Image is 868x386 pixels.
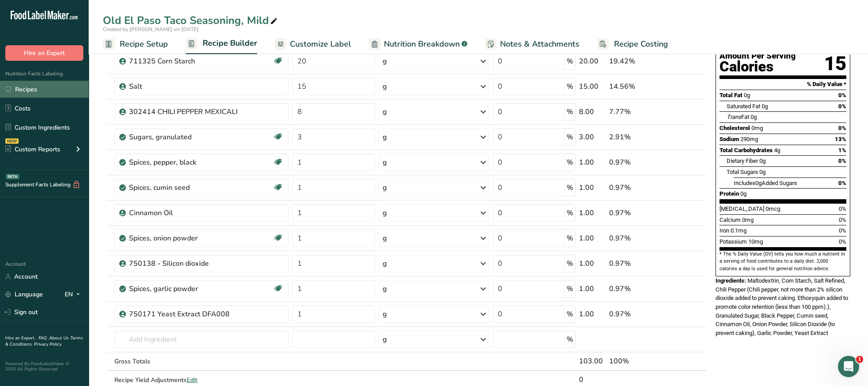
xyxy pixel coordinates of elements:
div: NEW [5,138,19,144]
a: Language [5,287,43,302]
div: Spices, garlic powder [129,284,240,294]
a: Terms & Conditions . [5,335,83,347]
span: Cholesterol [719,125,750,131]
span: Sodium [719,136,739,142]
div: Spices, pepper, black [129,157,240,168]
div: 1.00 [579,233,606,244]
span: Created by [PERSON_NAME] on [DATE] [103,26,199,33]
div: 103.00 [579,356,606,366]
button: Start recording [56,290,63,297]
span: Potassium [719,238,747,245]
div: Sugars, granulated [129,132,240,142]
div: g [383,157,387,168]
div: 0.97% [609,233,665,244]
span: 0% [838,125,846,131]
div: Thanks for supporting us with a G2 review! If you’ve submitted your review, please reach out to s... [14,70,138,122]
div: Calories [719,60,796,73]
i: Trans [727,114,741,120]
span: 10mg [748,238,763,245]
a: Customize Label [275,34,351,54]
div: 8.00 [579,106,606,117]
section: % Daily Value * [719,79,846,90]
div: 1.00 [579,309,606,319]
div: 0.97% [609,182,665,193]
div: 750138 - Silicon dioxide [129,258,240,269]
div: g [383,106,387,117]
div: Old El Paso Taco Seasoning, Mild [103,12,279,28]
div: We really appreciate your support 💚 [14,126,138,135]
span: 0% [838,103,846,110]
span: 0g [759,169,766,175]
div: Amount Per Serving [719,52,796,60]
span: 0mg [742,217,754,223]
div: g [383,81,387,92]
div: g [383,182,387,193]
textarea: Message… [8,272,170,287]
div: [PERSON_NAME] • [DATE] [14,142,84,147]
div: Maria says… [7,51,170,160]
input: Add Ingredient [114,331,288,348]
div: 0 [579,374,606,385]
div: Hi [PERSON_NAME], [14,56,138,65]
span: 0g [755,180,762,186]
a: Recipe Builder [186,33,257,55]
div: Close [156,4,172,20]
span: 0.1mg [731,227,747,234]
div: EN [65,289,83,300]
div: Gross Totals [114,357,288,366]
span: Protein [719,190,739,197]
div: g [383,132,387,142]
span: [MEDICAL_DATA] [719,205,764,212]
div: 1.00 [579,284,606,294]
span: Notes & Attachments [500,38,579,50]
span: Iron [719,227,729,234]
div: Recipe Yield Adjustments [114,375,288,385]
span: 0% [839,205,846,212]
button: Upload attachment [42,290,49,297]
span: 1% [838,147,846,154]
div: Spices, cumin seed [129,182,240,193]
div: g [383,258,387,269]
span: Fat [727,114,749,120]
div: BETA [6,174,20,179]
span: 0mcg [766,205,780,212]
span: Customize Label [290,38,351,50]
button: Home [139,4,156,20]
div: 2.91% [609,132,665,142]
div: g [383,284,387,294]
div: 1.00 [579,258,606,269]
div: Spices, onion powder [129,233,240,244]
div: 1.00 [579,208,606,218]
a: FAQ . [39,335,49,341]
span: Includes Added Sugars [734,180,797,186]
span: Recipe Builder [203,37,257,49]
span: 0g [759,158,766,164]
a: Notes & Attachments [485,34,579,54]
span: 290mg [740,136,758,142]
div: Custom Reports [5,145,60,154]
span: 0% [839,217,846,223]
a: Recipe Setup [103,34,168,54]
div: 14.56% [609,81,665,92]
a: Privacy Policy [34,341,62,347]
span: Total Sugars [727,169,758,175]
div: 711325 Corn Starch [129,56,240,67]
a: [EMAIL_ADDRESS][DOMAIN_NAME] [14,96,83,112]
div: g [383,334,387,345]
span: 0g [751,114,757,120]
iframe: Intercom live chat [838,356,859,377]
div: Hi [PERSON_NAME],Thanks for supporting us with a G2 review! If you’ve submitted your review, plea... [7,51,145,140]
span: Saturated Fat [727,103,760,110]
div: g [383,233,387,244]
img: Profile image for Maria [25,5,39,19]
span: Dietary Fiber [727,158,758,164]
div: 15 [824,52,846,75]
button: Hire an Expert [5,45,83,61]
span: 0% [839,227,846,234]
span: 0g [744,92,750,98]
a: Hire an Expert . [5,335,37,341]
span: Total Carbohydrates [719,147,773,154]
span: 0g [762,103,768,110]
span: 1 [856,356,863,363]
div: 20.00 [579,56,606,67]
